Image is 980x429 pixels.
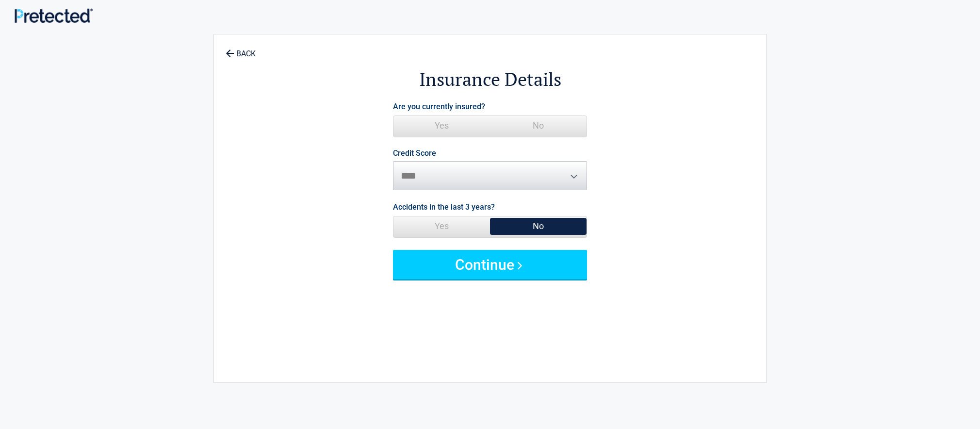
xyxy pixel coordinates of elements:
[224,41,258,58] a: BACK
[393,149,436,157] label: Credit Score
[15,8,93,22] img: Main Logo
[393,100,485,113] label: Are you currently insured?
[267,67,713,92] h2: Insurance Details
[393,216,490,236] span: Yes
[393,250,587,279] button: Continue
[490,216,587,236] span: No
[393,200,495,214] label: Accidents in the last 3 years?
[393,116,490,135] span: Yes
[490,116,587,135] span: No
